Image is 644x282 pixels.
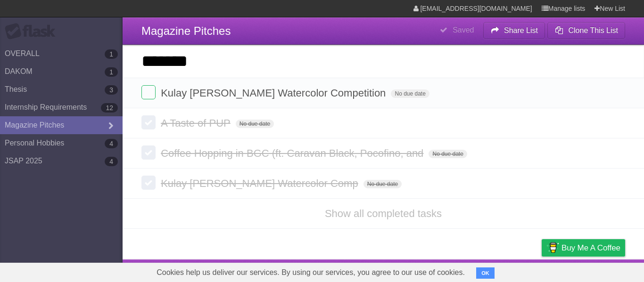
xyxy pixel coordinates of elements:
label: Done [141,85,156,99]
b: 1 [105,67,118,77]
span: A Taste of PUP [161,117,233,129]
span: Magazine Pitches [141,24,231,37]
b: Saved [453,26,474,34]
a: Developers [447,262,486,280]
button: Share List [483,22,545,39]
span: No due date [429,150,467,158]
img: Buy me a coffee [546,240,559,256]
b: 4 [105,139,118,148]
span: Coffee Hopping in BGC (ft. Caravan Black, Pocofino, and [161,147,426,159]
a: Buy me a coffee [542,239,625,257]
div: Flask [5,23,61,40]
b: 12 [101,103,118,113]
a: Suggest a feature [566,262,625,280]
b: 4 [105,157,118,166]
a: Terms [497,262,518,280]
b: 3 [105,85,118,95]
b: 1 [105,49,118,59]
a: Show all completed tasks [325,208,442,219]
a: Privacy [529,262,554,280]
button: OK [476,267,495,279]
label: Done [141,145,156,160]
span: Kulay [PERSON_NAME] Watercolor Comp [161,177,361,189]
label: Done [141,115,156,129]
span: Buy me a coffee [561,240,620,256]
span: No due date [391,89,429,98]
span: No due date [363,180,402,188]
button: Clone This List [547,22,625,39]
span: No due date [236,120,274,128]
b: Share List [504,26,538,34]
span: Cookies help us deliver our services. By using our services, you agree to our use of cookies. [147,263,474,282]
b: Clone This List [568,26,618,34]
a: About [416,262,436,280]
span: Kulay [PERSON_NAME] Watercolor Competition [161,87,388,99]
label: Done [141,176,156,190]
